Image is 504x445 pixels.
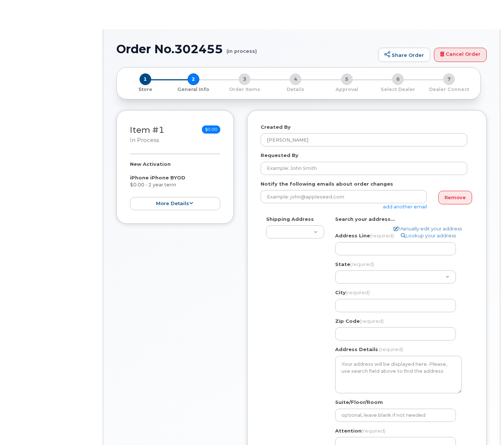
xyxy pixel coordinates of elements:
label: State [335,261,374,268]
button: more details [130,197,220,211]
span: (required) [346,289,370,295]
label: Shipping Address [266,216,314,223]
input: optional, leave blank if not needed [335,409,456,422]
h3: Item #1 [130,125,164,144]
small: in process [130,137,159,143]
label: Zip Code [335,318,384,325]
a: Remove [438,191,472,204]
span: (required) [360,318,384,324]
label: Address Details [335,346,378,353]
span: $0.00 [202,125,220,134]
input: Example: John Smith [261,162,467,175]
a: Manually edit your address [394,225,462,232]
label: Notify the following emails about order changes [261,180,393,187]
a: add another email [383,204,427,209]
label: Created By [261,124,291,131]
label: City [335,289,370,296]
h1: Order No.302455 [116,43,374,55]
strong: New Activation [130,161,171,167]
span: (required) [350,261,374,267]
a: Share Order [378,48,430,62]
a: 1 Store [123,85,168,93]
p: Store [126,86,165,93]
span: 1 [139,73,151,85]
input: Example: john@appleseed.com [261,190,427,203]
span: (required) [379,346,403,352]
div: $0.00 - 2 year term [130,161,220,210]
label: Suite/Floor/Room [335,399,383,406]
label: Requested By [261,152,298,159]
a: Lookup your address [401,232,456,239]
label: Address Line [335,232,394,239]
small: (in process) [226,43,257,54]
label: Search your address... [335,216,395,223]
strong: iPhone iPhone BYOD [130,175,185,180]
label: Attention [335,427,385,434]
span: (required) [362,428,385,434]
span: (required) [370,233,394,238]
a: Cancel Order [434,48,487,62]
